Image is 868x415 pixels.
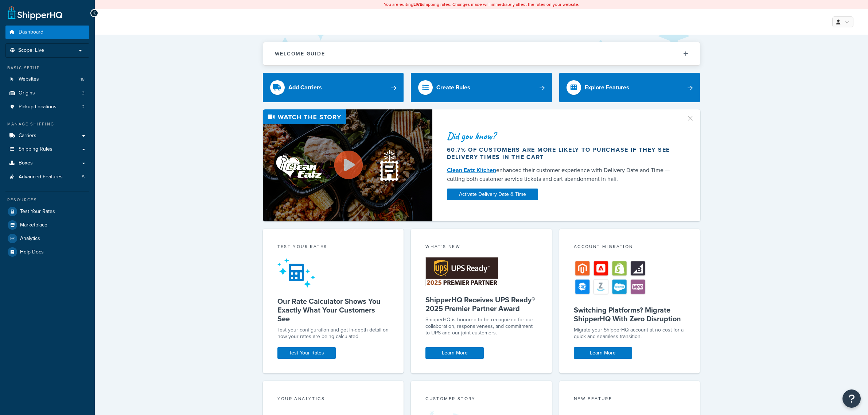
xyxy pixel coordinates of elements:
div: New Feature [574,395,686,404]
a: Clean Eatz Kitchen [447,166,496,174]
li: Advanced Features [5,170,89,184]
span: Origins [19,90,35,96]
span: 18 [81,76,85,82]
span: Analytics [20,236,40,242]
div: Test your rates [277,243,389,252]
span: Pickup Locations [19,104,57,110]
a: Test Your Rates [5,205,89,218]
h2: Welcome Guide [275,51,325,57]
li: Origins [5,86,89,100]
a: Help Docs [5,245,89,259]
p: ShipperHQ is honored to be recognized for our collaboration, responsiveness, and commitment to UP... [425,317,537,336]
div: Resources [5,197,89,203]
button: Welcome Guide [263,42,700,65]
a: Explore Features [559,73,700,102]
span: Scope: Live [18,47,44,54]
li: Pickup Locations [5,100,89,114]
h5: ShipperHQ Receives UPS Ready® 2025 Premier Partner Award [425,295,537,313]
li: Websites [5,73,89,86]
span: Dashboard [19,29,43,35]
span: Websites [19,76,39,82]
span: Advanced Features [19,174,63,180]
a: Activate Delivery Date & Time [447,189,538,200]
button: Open Resource Center [842,389,861,408]
h5: Switching Platforms? Migrate ShipperHQ With Zero Disruption [574,306,686,323]
div: Add Carriers [288,82,322,93]
a: Create Rules [411,73,552,102]
a: Learn More [425,347,484,359]
a: Test Your Rates [277,347,336,359]
a: Analytics [5,232,89,245]
div: enhanced their customer experience with Delivery Date and Time — cutting both customer service ti... [447,166,677,183]
img: Video thumbnail [263,109,432,221]
a: Boxes [5,156,89,170]
span: Carriers [19,133,36,139]
a: Origins3 [5,86,89,100]
div: Did you know? [447,131,677,141]
a: Advanced Features5 [5,170,89,184]
div: Account Migration [574,243,686,252]
div: Your Analytics [277,395,389,404]
div: Customer Story [425,395,537,404]
a: Learn More [574,347,632,359]
div: Test your configuration and get in-depth detail on how your rates are being calculated. [277,327,389,340]
span: 5 [82,174,85,180]
a: Carriers [5,129,89,143]
div: Explore Features [585,82,629,93]
b: LIVE [413,1,422,8]
div: Basic Setup [5,65,89,71]
span: Marketplace [20,222,47,228]
a: Add Carriers [263,73,404,102]
span: Shipping Rules [19,146,52,152]
span: Help Docs [20,249,44,255]
h5: Our Rate Calculator Shows You Exactly What Your Customers See [277,297,389,323]
div: What's New [425,243,537,252]
span: Test Your Rates [20,209,55,215]
a: Pickup Locations2 [5,100,89,114]
a: Websites18 [5,73,89,86]
span: 3 [82,90,85,96]
a: Shipping Rules [5,143,89,156]
div: Create Rules [436,82,470,93]
span: 2 [82,104,85,110]
div: 60.7% of customers are more likely to purchase if they see delivery times in the cart [447,146,677,161]
span: Boxes [19,160,33,166]
div: Migrate your ShipperHQ account at no cost for a quick and seamless transition. [574,327,686,340]
a: Dashboard [5,26,89,39]
a: Marketplace [5,218,89,232]
div: Manage Shipping [5,121,89,127]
